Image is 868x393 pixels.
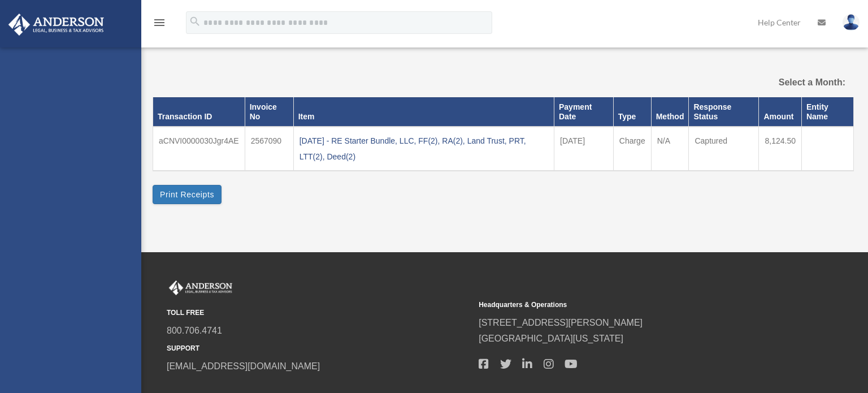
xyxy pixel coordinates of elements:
img: Anderson Advisors Platinum Portal [167,280,235,295]
th: Invoice No [245,97,293,126]
td: 2567090 [245,127,293,171]
th: Transaction ID [153,97,245,126]
a: menu [153,20,166,29]
th: Payment Date [554,97,614,126]
td: Captured [689,127,759,171]
th: Item [293,97,554,126]
img: Anderson Advisors Platinum Portal [5,14,107,36]
th: Entity Name [801,97,853,126]
td: [DATE] [554,127,614,171]
a: 800.706.4741 [167,326,222,335]
td: Charge [613,127,651,171]
a: [GEOGRAPHIC_DATA][US_STATE] [479,334,623,343]
label: Select a Month: [745,75,845,90]
small: SUPPORT [167,343,471,355]
small: TOLL FREE [167,307,471,319]
th: Amount [759,97,802,126]
td: aCNVI0000030Jgr4AE [153,127,245,171]
td: 8,124.50 [759,127,802,171]
img: User Pic [843,14,860,31]
i: search [189,15,201,28]
div: [DATE] - RE Starter Bundle, LLC, FF(2), RA(2), Land Trust, PRT, LTT(2), Deed(2) [300,133,548,165]
a: [STREET_ADDRESS][PERSON_NAME] [479,318,643,327]
button: Print Receipts [153,185,222,204]
th: Type [613,97,651,126]
th: Response Status [689,97,759,126]
td: N/A [651,127,689,171]
small: Headquarters & Operations [479,299,783,311]
a: [EMAIL_ADDRESS][DOMAIN_NAME] [167,361,320,371]
th: Method [651,97,689,126]
i: menu [153,16,166,29]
